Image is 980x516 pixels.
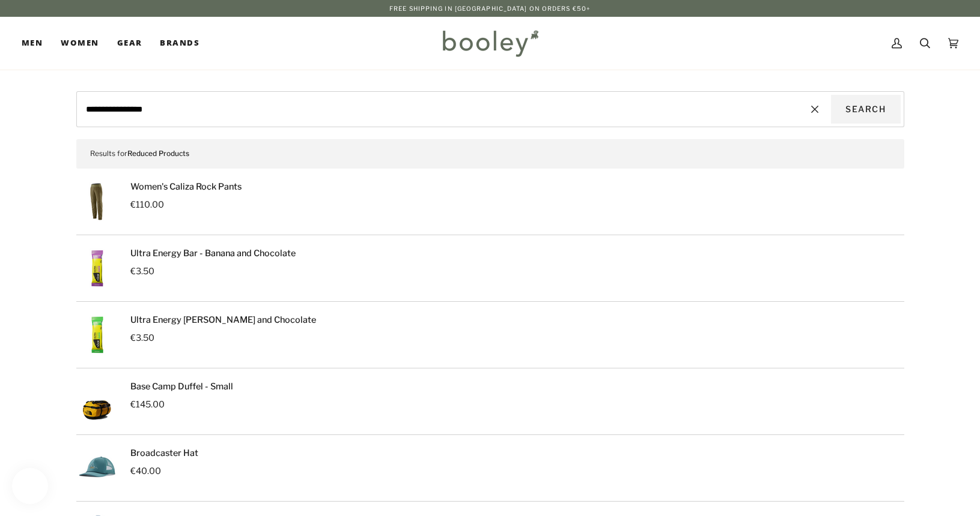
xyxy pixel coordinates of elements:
[22,17,52,70] a: Men
[831,95,900,124] button: Search
[52,17,108,70] a: Women
[130,248,296,259] a: Ultra Energy Bar - Banana and Chocolate
[130,399,165,410] span: €145.00
[90,146,890,162] p: Results for
[61,37,99,49] span: Women
[22,37,43,49] span: Men
[389,4,591,13] p: Free Shipping in [GEOGRAPHIC_DATA] on Orders €50+
[76,314,118,356] img: Naak Energy Bar - Almond and Chocolate - Booley Galway
[127,149,189,158] span: Reduced Products
[117,37,142,49] span: Gear
[130,332,154,343] span: €3.50
[130,314,316,325] a: Ultra Energy [PERSON_NAME] and Chocolate
[130,266,154,277] span: €3.50
[130,466,161,476] span: €40.00
[108,17,151,70] a: Gear
[799,95,831,124] button: Reset
[151,17,208,70] a: Brands
[437,26,543,61] img: Booley
[80,95,799,124] input: Search our store
[130,199,164,210] span: €110.00
[76,380,118,422] img: The North Face Base Camp Duffel - Small Summit Gold / TNF Black / NPF - Booley Galway
[130,381,233,392] a: Base Camp Duffel - Small
[130,448,198,458] a: Broadcaster Hat
[160,37,199,49] span: Brands
[76,247,118,289] img: Naak Energy Bar - Banana and Chocolate - Booley Galway
[76,181,118,223] img: Patagonia Women's Caliza Rock Pants Tent Green - Booley Galway
[130,181,242,192] a: Women's Caliza Rock Pants
[12,468,48,504] iframe: Button to open loyalty program pop-up
[76,447,118,489] img: Patagonia Broadcaster Hat Berm Logo / Wetland Blue - Booley Galway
